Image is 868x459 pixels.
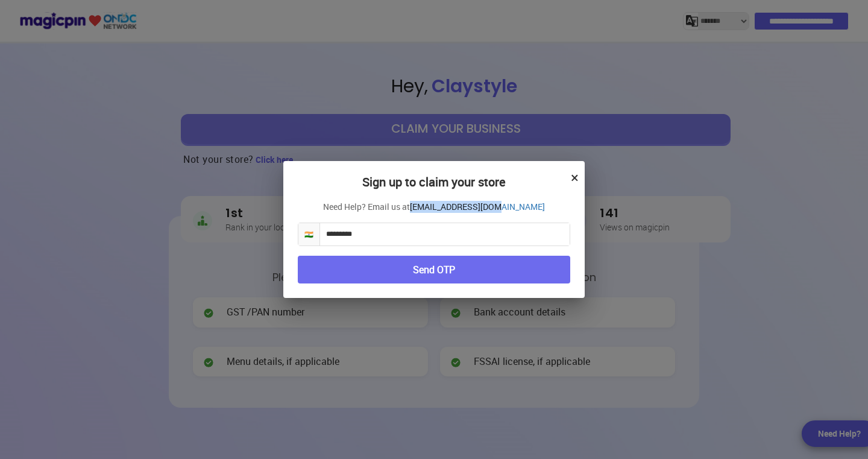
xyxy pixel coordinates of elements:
p: Need Help? Email us at [298,201,570,213]
button: Send OTP [298,256,570,284]
a: [EMAIL_ADDRESS][DOMAIN_NAME] [410,201,545,213]
button: × [571,167,579,188]
h2: Sign up to claim your store [298,176,570,201]
span: 🇮🇳 [298,223,320,245]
